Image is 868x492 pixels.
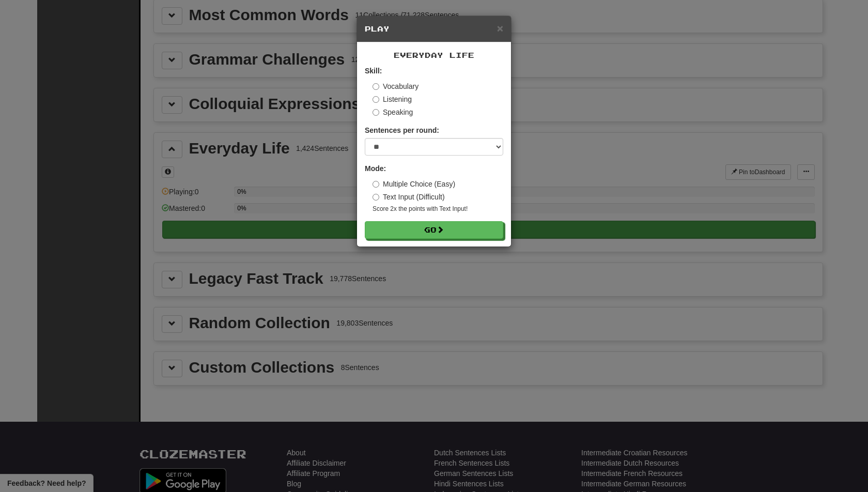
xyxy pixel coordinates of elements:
[373,194,379,201] input: Text Input (Difficult)
[373,96,379,103] input: Listening
[373,205,503,213] small: Score 2x the points with Text Input !
[497,23,503,34] button: Close
[373,192,445,202] label: Text Input (Difficult)
[373,81,419,91] label: Vocabulary
[373,94,412,104] label: Listening
[373,83,379,90] input: Vocabulary
[365,24,503,34] h5: Play
[365,164,386,173] strong: Mode:
[373,107,413,117] label: Speaking
[394,51,474,59] span: Everyday Life
[365,125,439,135] label: Sentences per round:
[497,22,503,34] span: ×
[373,181,379,188] input: Multiple Choice (Easy)
[373,179,455,189] label: Multiple Choice (Easy)
[373,109,379,116] input: Speaking
[365,67,382,75] strong: Skill:
[365,221,503,239] button: Go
